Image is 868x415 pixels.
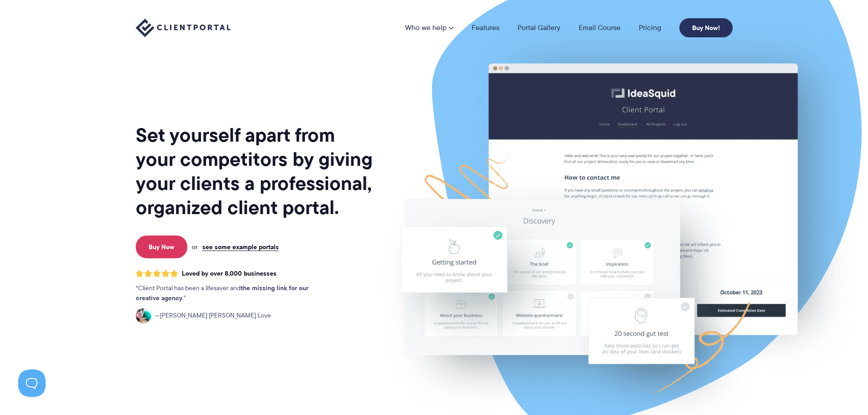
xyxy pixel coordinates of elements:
a: see some example portals [202,243,279,251]
p: Client Portal has been a lifesaver and . [136,283,327,303]
a: Email Course [579,24,621,31]
a: Pricing [639,24,661,31]
iframe: Toggle Customer Support [18,369,46,397]
a: Portal Gallery [518,24,560,31]
span: [PERSON_NAME] [PERSON_NAME] Love [155,311,271,321]
a: Who we help [405,24,453,31]
a: Buy Now [136,236,187,258]
strong: the missing link for our creative agency [136,283,308,303]
span: Loved by over 8,000 businesses [182,270,277,277]
a: Buy Now! [679,18,733,37]
h1: Set yourself apart from your competitors by giving your clients a professional, organized client ... [136,123,375,220]
a: Features [472,24,499,31]
span: or [192,243,198,251]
